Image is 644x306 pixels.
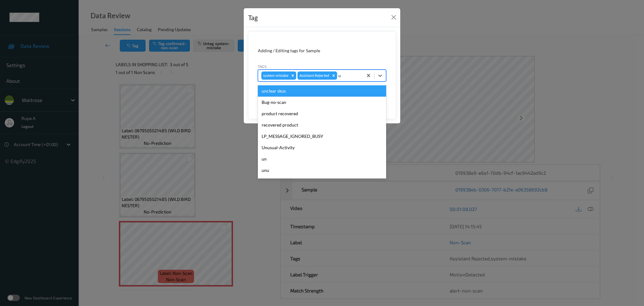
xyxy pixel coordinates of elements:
[258,48,386,54] div: Adding / Editing tags for Sample
[330,71,337,80] div: Remove Assistant Rejected
[261,71,289,80] div: system-mistake
[258,165,386,176] div: unu
[258,85,386,97] div: unclear skus
[258,153,386,165] div: un
[258,119,386,131] div: recovered product
[389,13,398,22] button: Close
[258,64,267,69] label: Tags
[258,108,386,119] div: product recovered
[289,71,296,80] div: Remove system-mistake
[258,142,386,153] div: Unusual-Activity
[258,176,386,187] div: Create "u"
[248,13,258,23] div: Tag
[297,71,330,80] div: Assistant Rejected
[258,131,386,142] div: LP_MESSAGE_IGNORED_BUSY
[258,97,386,108] div: Bug-no-scan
